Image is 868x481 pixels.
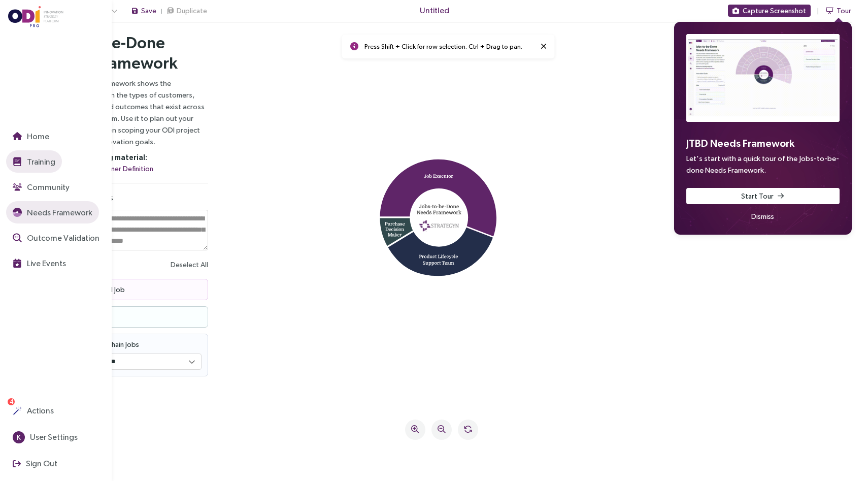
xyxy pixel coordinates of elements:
h3: JTBD Needs Framework [686,134,840,152]
img: Training [13,157,22,166]
p: Press Shift + Click for row selection. Ctrl + Drag to pan. [336,16,506,28]
img: Community [13,182,22,191]
span: 4 [10,398,13,405]
span: Home [25,130,49,143]
button: Start Tour [686,188,840,204]
span: User Settings [28,431,78,443]
img: ODIpro [8,6,64,27]
span: Actions [25,404,54,417]
span: Consumption Chain Jobs [35,316,111,324]
img: Actions [13,406,22,415]
span: Start Tour [741,190,774,202]
button: Tour [826,5,852,17]
button: Live Events [6,252,73,274]
button: Training [6,150,62,173]
span: Community [25,181,70,194]
span: Sign Out [24,457,57,470]
button: KUser Settings [6,426,84,448]
button: Sign Out [6,453,64,475]
p: Let's start with a quick tour of the Jobs-to-be-done Needs Framework. [686,152,840,176]
sup: 4 [8,398,15,405]
span: Live Events [25,257,66,270]
button: Outcome Validation [6,227,106,249]
img: JTBD Needs Framework [13,208,22,217]
button: Community [6,176,76,198]
span: Dismiss [751,211,774,222]
iframe: Needs Framework [28,24,868,470]
button: Capture Screenshot [728,5,811,17]
button: Needs Framework [6,201,99,223]
span: Needs Framework [25,206,92,219]
span: Tour [837,5,851,16]
button: Deselect All [142,234,180,246]
button: Dismiss [686,210,840,222]
button: Duplicate [166,5,208,17]
span: Training [25,155,55,168]
img: JTBD Needs Framework [688,36,838,120]
button: Copy [796,10,823,18]
span: Save [141,5,156,16]
img: Live Events [13,259,22,268]
button: Home [6,125,56,147]
button: Actions [6,400,60,422]
span: Untitled [420,4,449,17]
h4: Jobs [647,8,663,20]
img: Outcome Validation [13,233,22,242]
button: Save [130,5,157,17]
span: Core Functional Job [35,261,96,269]
span: Outcome Validation [25,232,99,244]
span: K [17,431,21,443]
span: Capture Screenshot [743,5,806,16]
span: Financial Job [35,288,73,297]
